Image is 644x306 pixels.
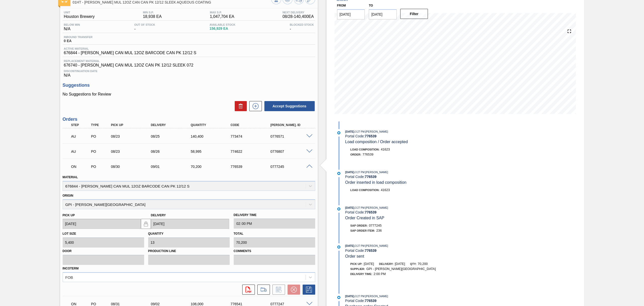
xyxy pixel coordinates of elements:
input: mm/dd/yyyy [369,9,397,19]
span: Houston Brewery [64,14,95,19]
label: From [337,4,346,7]
div: N/A [63,68,315,78]
div: Portal Code: [345,210,465,214]
div: 09/01/2025 [149,165,195,169]
div: Purchase order [90,165,111,169]
div: New suggestion [247,101,262,111]
span: Delivery: [379,262,393,265]
input: mm/dd/yyyy [337,9,365,19]
p: AU [71,134,90,138]
h3: Suggestions [63,83,315,88]
div: Delivery [149,123,195,127]
div: Accept Suggestions [262,101,315,112]
div: 0776807 [269,149,315,154]
div: 773474 [229,134,275,138]
span: [DATE] [345,244,354,247]
span: 01HT - CARR MUL 12OZ CAN CAN PK 12/12 SLEEK AQUEOUS COATING [73,1,271,4]
div: FOB [65,275,73,279]
span: : [PERSON_NAME] [365,295,388,298]
div: Awaiting Unload [70,131,92,142]
img: atual [337,296,340,299]
span: : [PERSON_NAME] [365,206,388,209]
div: 0776571 [269,134,315,138]
label: Delivery Time [234,211,315,219]
label: Material [63,175,78,179]
div: Purchase order [90,302,111,306]
h3: Orders [63,117,315,122]
span: Load Composition : [350,189,380,192]
img: locked [143,221,149,227]
span: Supplier: [350,267,365,270]
span: 156,929 EA [210,27,235,30]
span: 41623 [381,147,390,151]
p: AU [71,149,90,154]
span: Qty: [410,262,416,265]
span: 18,938 EA [143,14,162,19]
div: 0777247 [269,302,315,306]
span: 2:00 PM [374,272,386,276]
span: Unit [64,11,95,14]
span: 70,200 [418,262,428,266]
span: Load Composition : [350,148,380,151]
span: Pick up: [350,262,363,265]
button: Accept Suggestions [264,101,315,111]
span: : [PERSON_NAME] [365,171,388,174]
div: 140,400 [189,134,235,138]
p: No Suggestions for Review [63,92,315,97]
span: 776539 [363,152,373,156]
input: mm/dd/yyyy [151,219,229,229]
span: - 3:27 PM [354,171,365,174]
div: Pick up [110,123,155,127]
span: GPI - [PERSON_NAME][GEOGRAPHIC_DATA] [366,267,436,271]
div: - [289,23,315,31]
div: Negotiating Order [70,161,92,172]
span: 236 [376,229,382,232]
span: 1,047,704 EA [210,14,234,19]
span: Next Delivery [283,11,314,14]
strong: 776539 [365,210,377,214]
strong: 776539 [365,134,377,138]
span: [DATE] [345,206,354,209]
p: ON [71,165,90,169]
img: atual [337,207,340,210]
label: Door [63,248,144,255]
span: 0777245 [369,224,382,227]
span: 08/28 - 140,400 EA [283,14,314,19]
div: 108,000 [189,302,235,306]
img: atual [337,131,340,134]
label: Production Line [148,248,230,255]
span: Active Material [64,47,196,50]
span: SAP Order Item: [350,229,375,232]
div: Cancel Order [285,285,300,295]
span: [DATE] [395,262,405,266]
div: Inform order change [270,285,285,295]
div: Purchase order [90,149,111,154]
span: [DATE] [364,262,374,266]
div: 08/23/2025 [110,134,155,138]
span: Available Stock [210,23,235,26]
span: [DATE] [345,130,354,133]
div: Purchase order [90,134,111,138]
div: 70,200 [189,165,235,169]
div: Portal Code: [345,134,465,138]
div: 08/26/2025 [149,149,195,154]
label: Quantity [148,232,164,235]
div: Awaiting Unload [70,146,92,157]
p: ON [71,302,90,306]
span: 41623 [381,188,390,192]
span: - 3:27 PM [354,130,365,133]
label: Origin [63,194,73,197]
div: 58,995 [189,149,235,154]
div: Code [229,123,275,127]
div: Type [90,123,111,127]
img: atual [337,172,340,175]
label: Incoterm [63,267,79,270]
div: Portal Code: [345,175,465,179]
span: 676844 - [PERSON_NAME] CAN MUL 12OZ BARCODE CAN PK 12/12 S [64,51,196,55]
div: 08/23/2025 [110,149,155,154]
span: : [PERSON_NAME] [365,244,388,247]
div: Save Order [300,285,315,295]
div: - [133,23,156,31]
span: 0 EA [64,39,93,43]
label: Delivery [151,213,166,217]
